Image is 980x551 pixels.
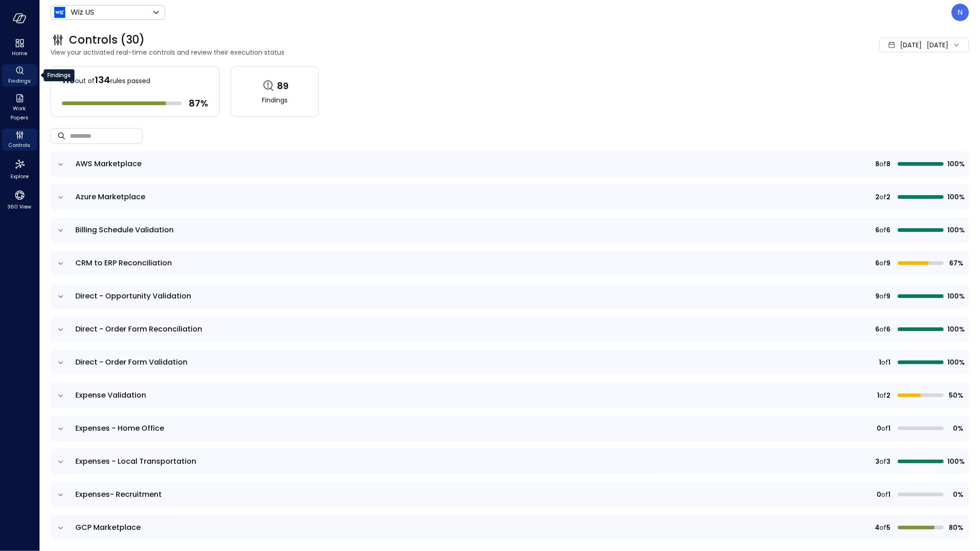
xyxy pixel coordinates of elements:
[75,390,146,400] span: Expense Validation
[56,325,65,334] button: expand row
[262,95,288,105] span: Findings
[56,259,65,268] button: expand row
[75,423,164,433] span: Expenses - Home Office
[75,158,142,169] span: AWS Marketplace
[75,191,145,202] span: Azure Marketplace
[875,291,879,301] span: 9
[879,291,886,301] span: of
[56,457,65,467] button: expand row
[877,390,879,400] span: 1
[947,225,963,235] span: 100%
[75,324,202,334] span: Direct - Order Form Reconciliation
[44,69,74,81] div: Findings
[881,357,888,367] span: of
[189,97,208,109] span: 87 %
[9,141,31,150] span: Controls
[886,523,890,533] span: 5
[879,159,886,169] span: of
[886,225,890,235] span: 6
[2,37,37,59] div: Home
[947,291,963,301] span: 100%
[886,258,890,268] span: 9
[879,456,886,467] span: of
[900,40,922,50] span: [DATE]
[947,324,963,334] span: 100%
[886,324,890,334] span: 6
[879,192,886,202] span: of
[75,291,191,301] span: Direct - Opportunity Validation
[947,456,963,467] span: 100%
[56,490,65,500] button: expand row
[947,489,963,500] span: 0%
[875,159,879,169] span: 8
[947,390,963,400] span: 50%
[110,76,150,85] span: rules passed
[879,324,886,334] span: of
[2,129,37,151] div: Controls
[877,489,881,500] span: 0
[947,159,963,169] span: 100%
[2,187,37,212] div: 360 View
[886,390,890,400] span: 2
[879,390,886,400] span: of
[888,357,890,367] span: 1
[56,292,65,301] button: expand row
[879,258,886,268] span: of
[947,523,963,533] span: 80%
[2,92,37,123] div: Work Papers
[947,192,963,202] span: 100%
[879,357,881,367] span: 1
[56,523,65,533] button: expand row
[278,80,289,92] span: 89
[75,522,141,533] span: GCP Marketplace
[75,225,174,235] span: Billing Schedule Validation
[75,456,196,467] span: Expenses - Local Transportation
[2,156,37,182] div: Explore
[56,424,65,433] button: expand row
[886,159,890,169] span: 8
[958,7,963,18] p: N
[875,324,879,334] span: 6
[947,357,963,367] span: 100%
[51,47,715,57] span: View your activated real-time controls and review their execution status
[2,64,37,86] div: Findings
[881,489,888,500] span: of
[71,7,94,18] p: Wiz US
[56,226,65,235] button: expand row
[875,258,879,268] span: 6
[888,423,890,433] span: 1
[8,202,32,211] span: 360 View
[947,423,963,433] span: 0%
[69,33,145,47] span: Controls (30)
[888,489,890,500] span: 1
[875,456,879,467] span: 3
[56,193,65,202] button: expand row
[56,160,65,169] button: expand row
[75,258,172,268] span: CRM to ERP Reconciliation
[54,7,65,18] img: Icon
[75,489,162,500] span: Expenses- Recruitment
[952,4,969,21] div: Noy Vadai
[879,225,886,235] span: of
[875,225,879,235] span: 6
[886,456,890,467] span: 3
[879,523,886,533] span: of
[877,423,881,433] span: 0
[12,49,27,58] span: Home
[11,172,28,181] span: Explore
[75,76,95,85] span: out of
[886,291,890,301] span: 9
[8,76,31,85] span: Findings
[56,358,65,367] button: expand row
[886,192,890,202] span: 2
[95,73,110,86] span: 134
[75,357,187,367] span: Direct - Order Form Validation
[231,66,319,117] a: 89Findings
[881,423,888,433] span: of
[6,104,34,122] span: Work Papers
[875,523,879,533] span: 4
[875,192,879,202] span: 2
[56,391,65,400] button: expand row
[947,258,963,268] span: 67%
